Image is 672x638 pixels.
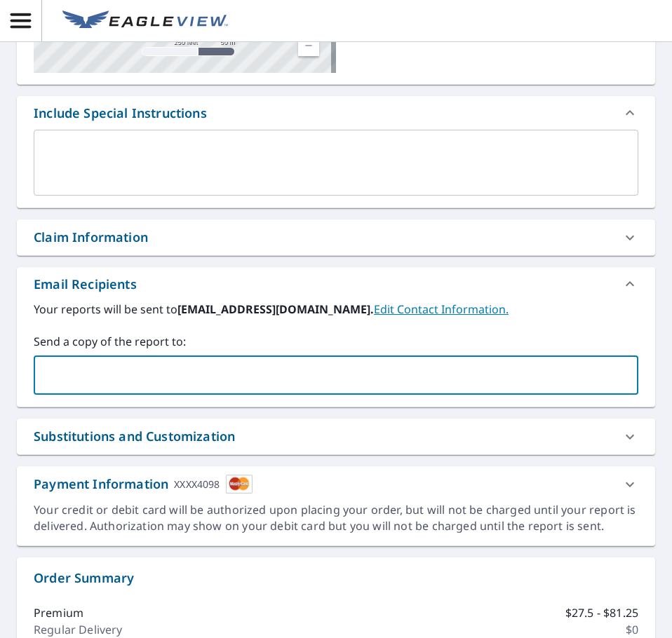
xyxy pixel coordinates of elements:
div: Substitutions and Customization [17,419,655,454]
div: Email Recipients [17,267,655,301]
label: Your reports will be sent to [34,301,638,318]
p: Order Summary [34,569,638,588]
div: XXXX4098 [174,475,220,494]
div: Payment Information [34,475,253,494]
div: Claim Information [34,228,148,247]
div: Payment InformationXXXX4098cardImage [17,466,655,502]
img: cardImage [226,475,253,494]
p: Regular Delivery [34,621,122,638]
div: Claim Information [17,219,655,255]
div: Include Special Instructions [34,104,207,123]
div: Your credit or debit card will be authorized upon placing your order, but will not be charged unt... [34,502,638,534]
p: Premium [34,604,83,621]
a: EV Logo [54,2,236,40]
p: $27.5 - $81.25 [565,604,638,621]
div: Email Recipients [34,275,137,294]
div: Substitutions and Customization [34,427,235,446]
b: [EMAIL_ADDRESS][DOMAIN_NAME]. [177,301,374,317]
div: Include Special Instructions [17,96,655,130]
img: EV Logo [62,11,228,32]
a: EditContactInfo [374,301,509,317]
label: Send a copy of the report to: [34,333,638,350]
a: Current Level 17, Zoom Out [298,35,319,56]
p: $0 [626,621,638,638]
